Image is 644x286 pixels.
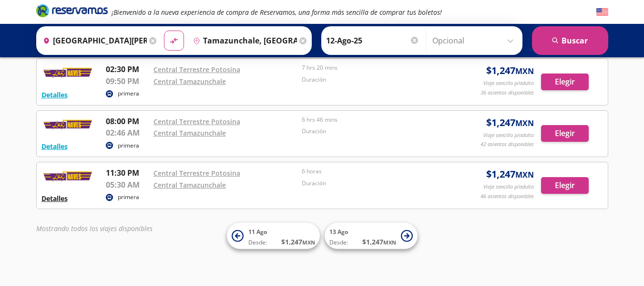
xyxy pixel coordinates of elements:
span: $ 1,247 [486,64,534,78]
a: Central Terrestre Potosina [153,65,240,74]
button: Detalles [41,141,68,151]
em: ¡Bienvenido a la nueva experiencia de compra de Reservamos, una forma más sencilla de comprar tus... [112,8,442,17]
p: Duración [302,179,446,188]
a: Central Terrestre Potosina [153,117,240,126]
img: RESERVAMOS [41,64,94,83]
a: Brand Logo [36,3,108,21]
small: MXN [302,239,315,246]
span: $ 1,247 [486,116,534,130]
a: Central Tamazunchale [153,77,226,86]
a: Central Tamazunchale [153,180,226,190]
p: 11:30 PM [106,167,149,179]
p: 09:50 PM [106,75,149,87]
p: Viaje sencillo p/adulto [483,183,534,191]
p: Duración [302,75,446,84]
p: 42 asientos disponibles [480,140,534,148]
button: Elegir [541,177,589,194]
p: primera [118,193,139,201]
img: RESERVAMOS [41,116,94,135]
span: $ 1,247 [281,237,315,247]
button: Detalles [41,193,68,203]
button: English [596,6,608,18]
img: RESERVAMOS [41,167,94,186]
p: Viaje sencillo p/adulto [483,79,534,87]
p: 6 horas [302,167,446,176]
button: Detalles [41,90,68,100]
p: Duración [302,127,446,136]
input: Elegir Fecha [326,29,419,53]
small: MXN [515,118,534,128]
small: MXN [515,169,534,180]
em: Mostrando todos los viajes disponibles [36,224,153,233]
span: Desde: [248,238,267,247]
p: 46 asientos disponibles [480,192,534,201]
span: Desde: [329,238,348,247]
p: 08:00 PM [106,116,149,127]
p: primera [118,141,139,150]
a: Central Terrestre Potosina [153,169,240,178]
button: Buscar [532,26,608,55]
i: Brand Logo [36,3,108,18]
p: Viaje sencillo p/adulto [483,131,534,139]
input: Buscar Origen [39,29,147,53]
button: Elegir [541,74,589,90]
p: 02:30 PM [106,64,149,75]
input: Opcional [432,29,518,53]
span: 11 Ago [248,228,267,236]
p: 7 hrs 20 mins [302,64,446,72]
small: MXN [383,239,396,246]
input: Buscar Destino [189,29,297,53]
a: Central Tamazunchale [153,128,226,138]
button: 13 AgoDesde:$1,247MXN [325,223,418,249]
p: 02:46 AM [106,127,149,138]
button: 11 AgoDesde:$1,247MXN [227,223,320,249]
p: 6 hrs 46 mins [302,116,446,124]
p: 36 asientos disponibles [480,89,534,97]
button: Elegir [541,125,589,142]
p: 05:30 AM [106,179,149,191]
span: $ 1,247 [362,237,396,247]
span: 13 Ago [329,228,348,236]
span: $ 1,247 [486,167,534,181]
small: MXN [515,66,534,76]
p: primera [118,89,139,98]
